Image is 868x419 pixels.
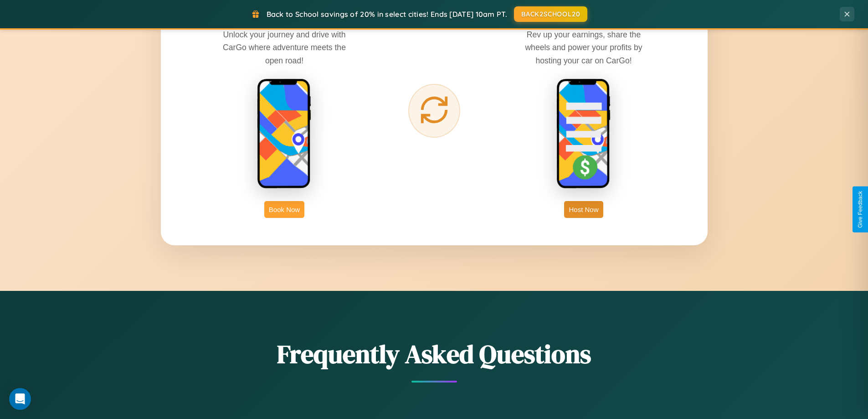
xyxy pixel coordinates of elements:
p: Rev up your earnings, share the wheels and power your profits by hosting your car on CarGo! [515,28,652,67]
img: host phone [556,78,611,190]
button: Book Now [264,201,304,218]
button: BACK2SCHOOL20 [514,6,587,22]
div: Open Intercom Messenger [9,388,31,410]
span: Back to School savings of 20% in select cities! Ends [DATE] 10am PT. [267,10,507,19]
h2: Frequently Asked Questions [161,336,708,372]
div: Give Feedback [857,191,863,228]
button: Host Now [564,201,603,218]
img: rent phone [257,78,312,190]
p: Unlock your journey and drive with CarGo where adventure meets the open road! [216,28,353,67]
